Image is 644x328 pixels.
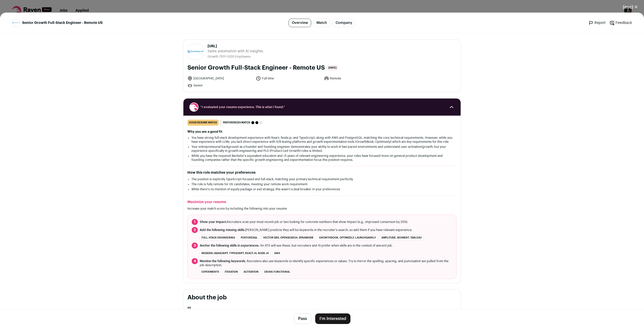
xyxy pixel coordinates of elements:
li: Full time [256,76,321,81]
h2: How this role matches your preferences [187,170,457,175]
span: Mention the following keywords [200,260,245,263]
li: The position is explicitly TypeScript-focused and full-stack, matching your primary technical req... [191,177,453,181]
li: modern JavaScript, TypeScript, React.js, Node.js [200,251,270,256]
i: recent job. [378,244,393,247]
span: Recruiters scan your most recent job or two looking for concrete numbers that show impact (e.g., ... [200,220,408,224]
span: [URL] [208,44,264,49]
li: While there's no mention of equity package or exit strategy, this wasn't a deal-breaker in your p... [191,187,453,191]
a: Report [588,20,606,25]
span: . Recruiters also use keywords to identify specific experiences or values. Try to mirror the spel... [200,259,452,267]
li: You have strong full-stack development experience with React, Node.js, and TypeScript, along with... [191,136,453,144]
a: Overview [289,19,311,27]
button: I'm Interested [315,313,350,324]
span: “I evaluated your resume experience. This is what I found.” [200,105,444,109]
span: 3 [192,243,198,249]
span: Preferences match [223,120,250,125]
li: iteration [223,269,240,275]
li: PostgreSQL [239,235,259,241]
span: 501-1,000 Employees [220,55,251,58]
div: good resume match [187,120,219,126]
li: activation [242,269,260,275]
span: Add the following missing skills. [200,228,245,231]
span: . An ATS will see these, but recruiters and AI prefer when skills are in the context of a [200,244,393,248]
li: / [219,55,251,59]
li: AWS [272,251,282,256]
p: Increase your match score by including the following into your resume [187,207,457,211]
h2: Maximize your resume [187,200,457,205]
li: full-stack engineering [200,235,237,241]
li: experiments [200,269,221,275]
h2: About the job [187,294,457,302]
span: Senior Growth Full-Stack Engineer - Remote US [22,20,103,25]
a: Feedback [610,20,632,25]
li: cross-functional [262,269,292,275]
span: 1 [192,219,198,225]
li: [GEOGRAPHIC_DATA] [187,76,253,81]
p: ## [187,306,457,311]
span: 4 [192,258,198,264]
img: 1ec8d8965b6565c84620bcdd986b77713b7470b46d598f2e9a21e399af281ea9.png [12,21,20,25]
button: Close modal [617,2,644,13]
a: Company [332,19,355,27]
span: 2 [192,227,198,233]
span: Show your impact. [200,220,227,223]
li: Your entrepreneurial background as a founder and founding engineer demonstrates your ability to w... [191,145,453,153]
li: The role is fully remote for US candidates, meeting your remote work requirement [191,182,453,186]
button: Pass [294,313,311,324]
h1: Senior Growth Full-Stack Engineer - Remote US [187,64,325,72]
a: Match [313,19,330,27]
li: While you have the required Bachelor's equivalent education and >5 years of relevant engineering ... [191,154,453,162]
span: [PERSON_NAME] predicts they will be keywords in the recruiter's search, so add them if you have r... [200,228,412,232]
li: GrowthBook, Optimizely, LaunchDarkly [317,235,378,241]
li: Amplitude, Segment, Tableau [380,235,423,241]
span: Sales automation with AI insights. [208,49,264,54]
h2: Why you are a good fit [187,130,457,134]
li: Vector DBs, OpenSearch, DynamoDB [261,235,315,241]
img: 1ec8d8965b6565c84620bcdd986b77713b7470b46d598f2e9a21e399af281ea9.png [188,47,203,56]
li: Senior [187,83,253,88]
span: [DATE] [327,65,338,71]
span: Anchor the following skills in experiences [200,244,259,247]
li: Remote [324,76,389,81]
li: Growth [208,55,219,59]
